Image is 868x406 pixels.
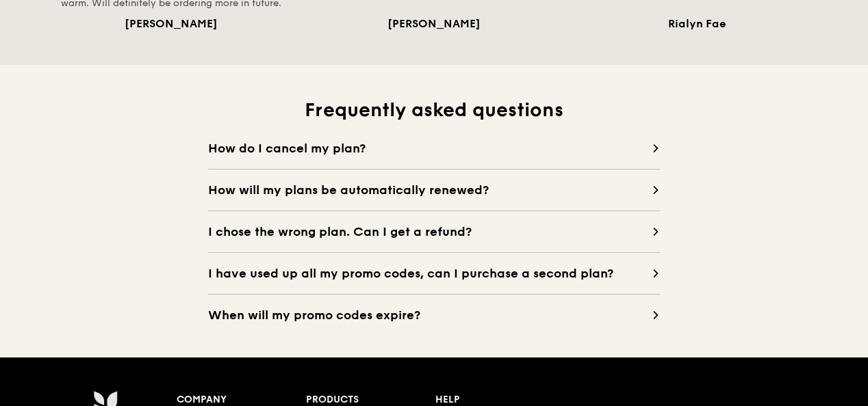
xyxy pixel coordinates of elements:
span: I chose the wrong plan. Can I get a refund? [208,222,652,241]
span: How do I cancel my plan? [208,139,652,158]
span: How will my plans be automatically renewed? [208,180,652,200]
div: [PERSON_NAME] [311,16,557,32]
span: I have used up all my promo codes, can I purchase a second plan? [208,264,652,283]
span: Frequently asked questions [305,98,563,122]
span: When will my promo codes expire? [208,306,652,325]
div: [PERSON_NAME] [48,16,294,32]
div: Rialyn Fae [574,16,820,32]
